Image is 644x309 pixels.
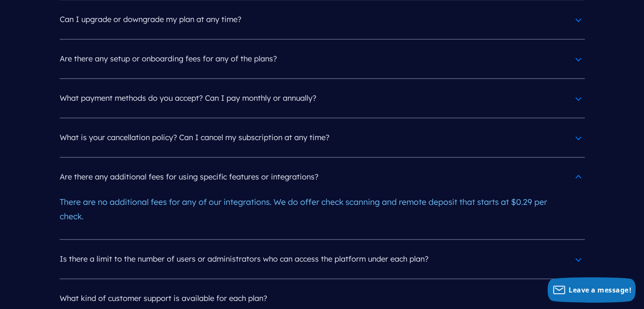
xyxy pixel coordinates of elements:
button: Leave a message! [547,277,636,303]
h4: Are there any setup or onboarding fees for any of the plans? [60,48,585,70]
div: There are no additional fees for any of our integrations. We do offer check scanning and remote d... [60,188,585,231]
h4: Is there a limit to the number of users or administrators who can access the platform under each ... [60,248,585,270]
h4: What is your cancellation policy? Can I cancel my subscription at any time? [60,127,585,149]
h4: What payment methods do you accept? Can I pay monthly or annually? [60,87,585,109]
h4: Are there any additional fees for using specific features or integrations? [60,166,585,188]
span: Leave a message! [569,285,631,295]
h4: Can I upgrade or downgrade my plan at any time? [60,8,585,30]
